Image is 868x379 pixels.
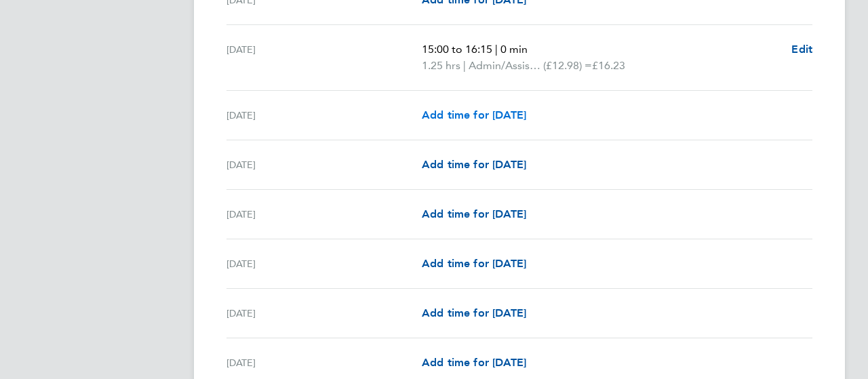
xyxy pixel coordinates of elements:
div: [DATE] [226,206,422,222]
div: [DATE] [226,305,422,321]
span: Add time for [DATE] [422,207,526,220]
span: | [495,43,498,56]
span: 15:00 to 16:15 [422,43,492,56]
span: £16.23 [592,59,625,72]
a: Add time for [DATE] [422,107,526,123]
a: Add time for [DATE] [422,157,526,173]
span: Add time for [DATE] [422,356,526,369]
span: Add time for [DATE] [422,158,526,171]
span: Add time for [DATE] [422,257,526,270]
span: Admin/Assistant Coach Rate [469,58,543,74]
span: | [463,59,466,72]
div: [DATE] [226,157,422,173]
span: 1.25 hrs [422,59,460,72]
div: [DATE] [226,41,422,74]
div: [DATE] [226,355,422,371]
a: Add time for [DATE] [422,256,526,272]
a: Edit [791,41,812,58]
a: Add time for [DATE] [422,206,526,222]
span: (£12.98) = [543,59,592,72]
span: Edit [791,43,812,56]
div: [DATE] [226,256,422,272]
a: Add time for [DATE] [422,305,526,321]
span: Add time for [DATE] [422,306,526,319]
div: [DATE] [226,107,422,123]
span: Add time for [DATE] [422,108,526,121]
a: Add time for [DATE] [422,355,526,371]
span: 0 min [500,43,528,56]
